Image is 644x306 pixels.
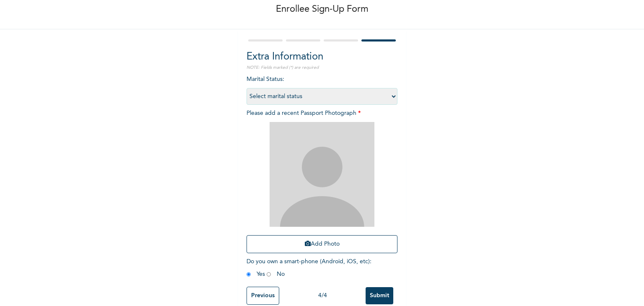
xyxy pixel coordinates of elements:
[366,287,393,304] input: Submit
[247,76,397,99] span: Marital Status :
[276,3,369,16] p: Enrollee Sign-Up Form
[247,259,371,277] span: Do you own a smart-phone (Android, iOS, etc) : Yes No
[247,65,397,71] p: NOTE: Fields marked (*) are required
[247,49,397,65] h2: Extra Information
[247,235,397,253] button: Add Photo
[247,110,397,257] span: Please add a recent Passport Photograph
[247,287,279,305] input: Previous
[270,122,374,227] img: Crop
[279,291,366,300] div: 4 / 4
